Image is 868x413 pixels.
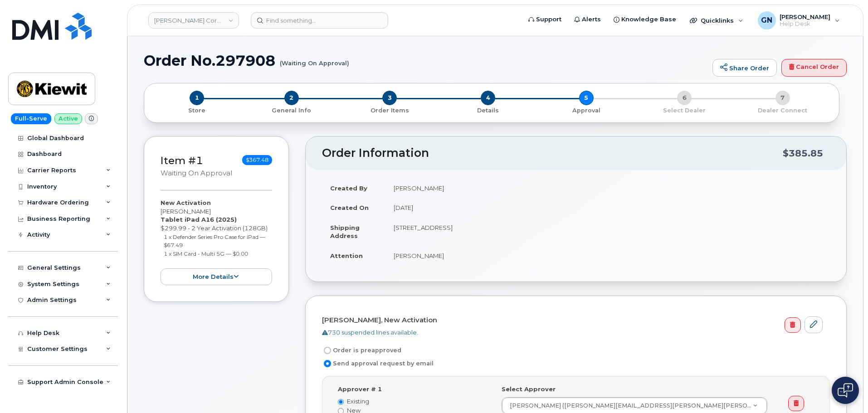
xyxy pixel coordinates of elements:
[164,250,248,257] small: 1 x SIM Card - Multi 5G — $0.00
[385,178,830,198] td: [PERSON_NAME]
[838,383,853,398] img: Open chat
[443,107,534,115] p: Details
[783,145,823,162] div: $385.85
[151,105,243,115] a: 1 Store
[781,59,847,77] a: Cancel Order
[330,204,369,211] strong: Created On
[439,105,537,115] a: 4 Details
[280,53,349,67] small: (Waiting On Approval)
[322,358,434,369] label: Send approval request by email
[161,169,232,177] small: Waiting On Approval
[164,233,265,249] small: 1 x Defender Series Pro Case for iPad — $67.49
[324,347,331,354] input: Order is preapproved
[338,397,488,406] label: Existing
[161,216,237,223] strong: Tablet iPad A16 (2025)
[481,91,495,105] span: 4
[338,399,344,405] input: Existing
[385,246,830,266] td: [PERSON_NAME]
[322,316,823,324] h4: [PERSON_NAME], New Activation
[322,345,401,356] label: Order is preapproved
[161,268,272,285] button: more details
[504,402,753,410] span: [PERSON_NAME] ([PERSON_NAME][EMAIL_ADDRESS][PERSON_NAME][PERSON_NAME][DOMAIN_NAME])
[344,107,435,115] p: Order Items
[161,199,211,206] strong: New Activation
[246,107,337,115] p: General Info
[322,328,823,337] div: 730 suspended lines available.
[324,360,331,367] input: Send approval request by email
[338,385,382,394] label: Approver # 1
[385,218,830,246] td: [STREET_ADDRESS]
[144,53,708,68] h1: Order No.297908
[161,154,203,167] a: Item #1
[341,105,439,115] a: 3 Order Items
[322,147,783,160] h2: Order Information
[155,107,239,115] p: Store
[242,155,272,165] span: $367.48
[161,199,272,285] div: [PERSON_NAME] $299.99 - 2 Year Activation (128GB)
[284,91,299,105] span: 2
[330,224,360,240] strong: Shipping Address
[382,91,397,105] span: 3
[385,198,830,218] td: [DATE]
[330,185,367,192] strong: Created By
[712,59,777,77] a: Share Order
[243,105,341,115] a: 2 General Info
[190,91,204,105] span: 1
[330,252,363,259] strong: Attention
[502,385,556,394] label: Select Approver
